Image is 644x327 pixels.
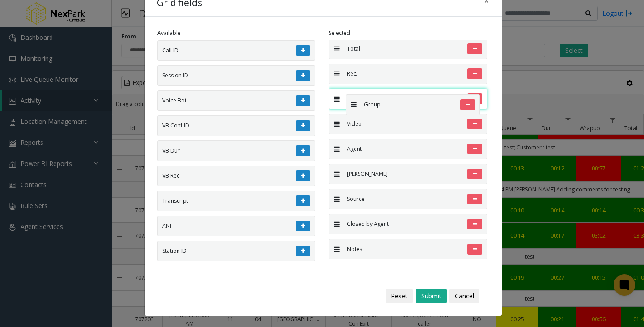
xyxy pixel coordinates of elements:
[329,239,487,259] li: Notes
[157,166,316,186] li: VB Rec
[157,216,316,236] li: ANI
[157,40,316,61] li: Call ID
[329,64,487,84] li: Rec.
[329,29,350,37] label: Selected
[157,140,316,161] li: VB Dur
[157,115,316,136] li: VB Conf ID
[329,89,487,109] li: Group
[157,241,316,261] li: Station ID
[157,65,316,86] li: Session ID
[329,189,487,209] li: Source
[157,29,181,37] label: Available
[346,94,480,115] li: Group
[329,38,487,59] li: Total
[449,289,479,303] button: Cancel
[386,289,413,303] button: Reset
[157,90,316,111] li: Voice Bot
[329,139,487,159] li: Agent
[416,289,447,303] button: Submit
[157,191,316,211] li: Transcript
[329,164,487,184] li: [PERSON_NAME]
[329,114,487,134] li: Video
[329,214,487,234] li: Closed by Agent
